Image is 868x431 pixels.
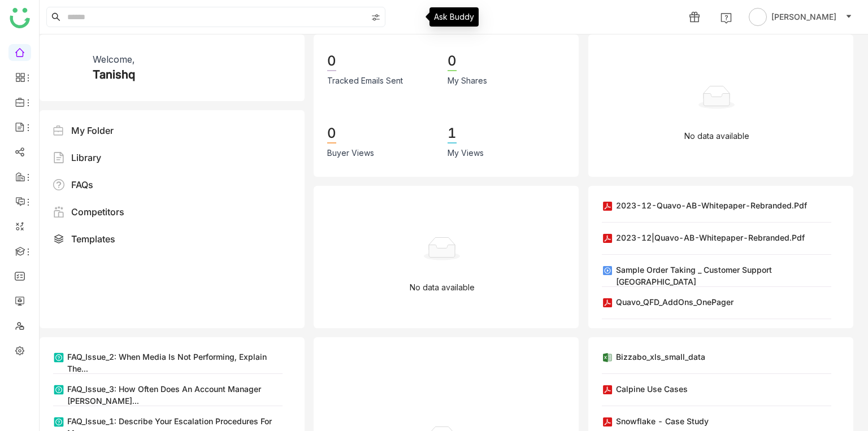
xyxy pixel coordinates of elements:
div: Templates [71,232,115,246]
div: Bizzabo_xls_small_data [616,351,705,363]
div: Snowflake - Case Study [616,415,709,427]
div: Sample Order Taking _ Customer Support [GEOGRAPHIC_DATA] [616,264,831,288]
img: 671209acaf585a2378d5d1f7 [53,53,84,83]
img: avatar [749,8,767,26]
p: No data available [410,281,475,294]
div: Calpine Use Cases [616,383,688,395]
div: 2023-12-Quavo-AB-Whitepaper-Rebranded.pdf [616,199,807,211]
div: 0 [448,52,457,71]
button: [PERSON_NAME] [747,8,854,26]
div: FAQ_Issue_2: When media is not performing, explain the... [67,351,283,375]
div: Library [71,151,101,164]
div: Tracked Emails Sent [327,75,403,87]
div: Competitors [71,205,124,219]
div: My Shares [448,75,487,87]
div: 1 [448,124,457,143]
div: Ask Buddy [429,7,479,27]
img: logo [10,8,30,28]
span: [PERSON_NAME] [771,11,836,23]
div: 0 [327,124,336,143]
div: Quavo_QFD_AddOns_OnePager [616,296,734,308]
div: FAQs [71,178,93,191]
div: Tanishq [93,66,135,83]
div: Buyer Views [327,147,374,159]
p: No data available [684,130,749,142]
div: My Folder [71,124,114,137]
div: 2023-12|Quavo-AB-Whitepaper-Rebranded.pdf [616,232,805,243]
div: My Views [448,147,484,159]
div: FAQ_Issue_3: How often does an account manager [PERSON_NAME]... [67,383,283,407]
img: help.svg [721,12,732,24]
div: 0 [327,52,336,71]
div: Welcome, [93,53,134,66]
img: search-type.svg [371,13,380,22]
